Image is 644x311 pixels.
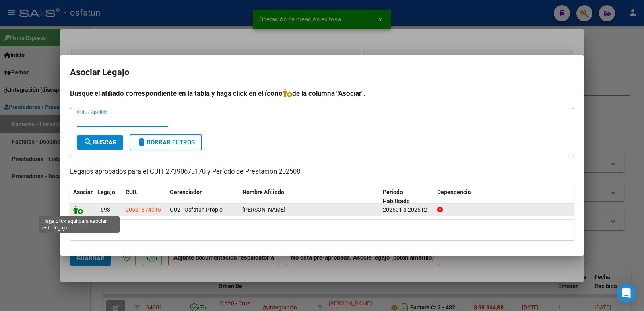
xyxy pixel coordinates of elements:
[380,183,434,210] datatable-header-cell: Periodo Habilitado
[242,206,285,213] span: CASTRO WAGNER ERNESTO
[137,137,147,147] mat-icon: delete
[83,139,117,146] span: Buscar
[122,183,167,210] datatable-header-cell: CUIL
[70,88,574,99] h4: Busque el afiliado correspondiente en la tabla y haga click en el ícono de la columna "Asociar".
[170,189,202,195] span: Gerenciador
[70,167,574,177] p: Legajos aprobados para el CUIT 27390673170 y Período de Prestación 202508
[126,206,161,213] span: 20521874016
[434,183,574,210] datatable-header-cell: Dependencia
[97,189,115,195] span: Legajo
[383,205,431,214] div: 202501 a 202512
[617,284,636,303] div: Open Intercom Messenger
[242,189,284,195] span: Nombre Afiliado
[70,65,574,80] h2: Asociar Legajo
[137,139,195,146] span: Borrar Filtros
[130,134,202,150] button: Borrar Filtros
[170,206,223,213] span: O02 - Osfatun Propio
[77,135,123,150] button: Buscar
[70,220,574,240] div: 1 registros
[97,206,110,213] span: 1693
[437,189,471,195] span: Dependencia
[70,183,94,210] datatable-header-cell: Asociar
[73,189,93,195] span: Asociar
[94,183,122,210] datatable-header-cell: Legajo
[126,189,138,195] span: CUIL
[383,189,410,204] span: Periodo Habilitado
[167,183,239,210] datatable-header-cell: Gerenciador
[239,183,380,210] datatable-header-cell: Nombre Afiliado
[83,137,93,147] mat-icon: search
